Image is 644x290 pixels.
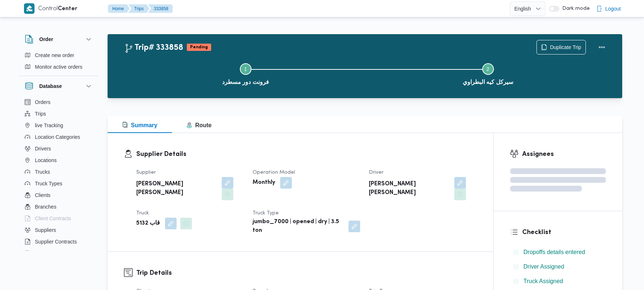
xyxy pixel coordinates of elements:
span: live Tracking [35,121,63,130]
span: Devices [35,249,53,258]
span: Locations [35,156,57,165]
button: Orders [22,96,96,108]
button: Clients [22,189,96,201]
span: Truck Assigned [523,277,563,286]
button: Home [108,4,130,13]
button: Trucks [22,166,96,178]
button: Location Categories [22,131,96,143]
button: Trips [22,108,96,120]
h2: Trip# 333858 [124,43,183,53]
b: [PERSON_NAME] [PERSON_NAME] [136,180,217,197]
button: Locations [22,154,96,166]
span: Dropoffs details entered [523,248,585,257]
h3: Trip Details [136,268,477,278]
b: Monthly [253,178,275,187]
span: Duplicate Trip [550,43,581,52]
button: سيركل كيه البطراوي [367,55,609,92]
button: Duplicate Trip [536,40,586,55]
button: Branches [22,201,96,213]
button: Trips [128,4,149,13]
span: Suppliers [35,226,56,234]
button: Database [25,82,93,90]
span: Truck Types [35,179,62,188]
h3: Supplier Details [136,149,477,159]
button: Order [25,35,93,44]
span: Supplier [136,170,156,175]
b: Center [58,6,77,12]
span: Supplier Contracts [35,237,77,246]
span: Trucks [35,168,50,176]
span: Dropoffs details entered [523,249,585,255]
button: Actions [595,40,609,55]
span: Operation Model [253,170,295,175]
h3: Database [39,82,62,90]
button: 333858 [148,4,173,13]
span: Truck Type [253,211,279,216]
button: Create new order [22,49,96,61]
span: Truck [136,211,149,216]
span: 2 [487,66,490,72]
button: Dropoffs details entered [510,246,606,258]
h3: Checklist [522,227,606,237]
span: Driver [369,170,383,175]
span: Orders [35,98,51,106]
span: Monitor active orders [35,63,82,71]
button: Supplier Contracts [22,236,96,247]
span: Trips [35,109,46,118]
span: Summary [122,122,157,128]
span: Route [186,122,212,128]
span: Create new order [35,51,74,60]
span: فرونت دور مسطرد [222,78,269,86]
b: Pending [190,45,208,49]
span: Dark mode [559,6,590,12]
span: 1 [244,66,247,72]
b: [PERSON_NAME] [PERSON_NAME] [369,180,449,197]
button: Truck Types [22,178,96,189]
span: Branches [35,202,56,211]
div: Database [19,96,99,254]
span: Truck Assigned [523,278,563,284]
span: Drivers [35,144,51,153]
button: Logout [593,1,624,16]
button: live Tracking [22,120,96,131]
span: سيركل كيه البطراوي [463,78,513,86]
b: قاب 5132 [136,219,160,228]
h3: Assignees [522,149,606,159]
button: Monitor active orders [22,61,96,73]
button: فرونت دور مسطرد [124,55,367,92]
button: Devices [22,247,96,259]
span: Pending [187,44,211,51]
b: jumbo_7000 | opened | dry | 3.5 ton [253,218,343,235]
span: Driver Assigned [523,263,564,270]
span: Logout [605,4,621,13]
button: Client Contracts [22,213,96,224]
h3: Order [39,35,53,44]
button: Truck Assigned [510,275,606,287]
div: Order [19,49,99,76]
button: Driver Assigned [510,261,606,273]
span: Client Contracts [35,214,71,223]
button: Suppliers [22,224,96,236]
button: Drivers [22,143,96,154]
img: X8yXhbKr1z7QwAAAABJRU5ErkJggg== [24,3,35,14]
span: Driver Assigned [523,262,564,271]
span: Clients [35,191,51,200]
span: Location Categories [35,133,80,141]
